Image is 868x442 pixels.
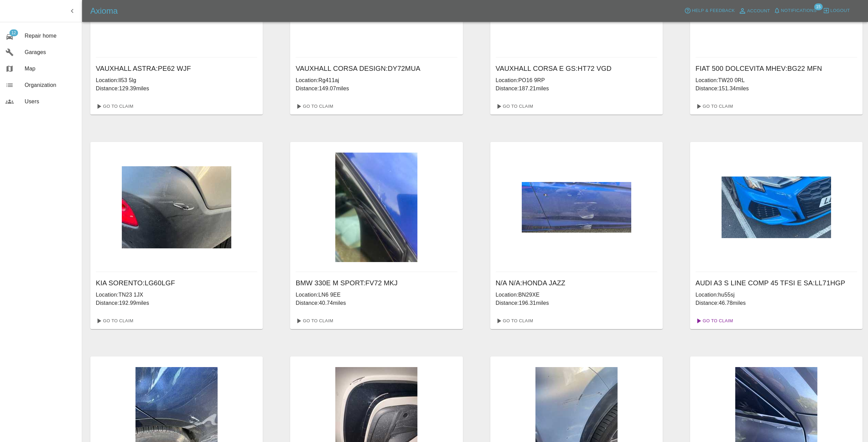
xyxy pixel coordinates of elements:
p: Location: LN6 9EE [296,291,457,299]
p: Distance: 187.21 miles [496,84,657,93]
a: Go To Claim [493,315,535,326]
p: Location: BN29XE [496,291,657,299]
span: Users [25,97,76,106]
h6: VAUXHALL CORSA DESIGN : DY72MUA [296,63,457,74]
span: 15 [814,3,822,10]
p: Location: PO16 9RP [496,76,657,84]
h6: VAUXHALL CORSA E GS : HT72 VGD [496,63,657,74]
span: Repair home [25,32,76,40]
span: Logout [830,7,850,15]
p: Distance: 40.74 miles [296,299,457,307]
a: Go To Claim [293,315,335,326]
span: 12 [9,29,18,36]
h6: AUDI A3 S LINE COMP 45 TFSI E SA : LL71HGP [696,277,857,288]
span: Account [747,7,770,15]
span: Notifications [781,7,817,15]
p: Distance: 151.34 miles [696,84,857,93]
p: Location: Rg411aj [296,76,457,84]
a: Go To Claim [493,101,535,112]
p: Distance: 196.31 miles [496,299,657,307]
p: Location: TN23 1JX [96,291,257,299]
h6: BMW 330E M SPORT : FV72 MKJ [296,277,457,288]
p: Distance: 192.99 miles [96,299,257,307]
span: Garages [25,48,76,56]
button: Notifications [772,5,818,16]
a: Go To Claim [93,315,135,326]
a: Go To Claim [693,101,735,112]
button: Help & Feedback [683,5,736,16]
span: Help & Feedback [692,7,735,15]
p: Location: hu55sj [696,291,857,299]
h6: VAUXHALL ASTRA : PE62 WJF [96,63,257,74]
p: Location: TW20 0RL [696,76,857,84]
h6: FIAT 500 DOLCEVITA MHEV : BG22 MFN [696,63,857,74]
p: Location: ll53 5lg [96,76,257,84]
h6: N/A N/A : HONDA JAZZ [496,277,657,288]
h5: Axioma [90,5,118,16]
a: Go To Claim [693,315,735,326]
span: Map [25,65,76,73]
a: Account [737,5,772,16]
p: Distance: 149.07 miles [296,84,457,93]
h6: KIA SORENTO : LG60LGF [96,277,257,288]
span: Organization [25,81,76,89]
a: Go To Claim [93,101,135,112]
button: Logout [821,5,852,16]
a: Go To Claim [293,101,335,112]
p: Distance: 46.78 miles [696,299,857,307]
p: Distance: 129.39 miles [96,84,257,93]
